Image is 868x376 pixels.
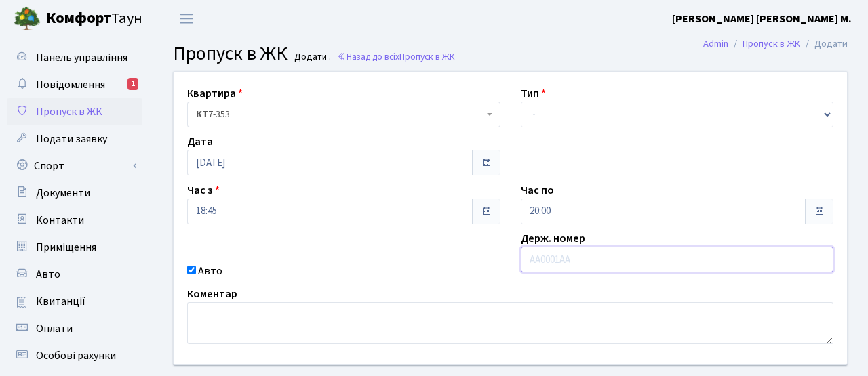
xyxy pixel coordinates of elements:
[703,37,728,51] a: Admin
[187,182,220,199] label: Час з
[7,234,142,261] a: Приміщення
[672,11,852,27] a: [PERSON_NAME] [PERSON_NAME] М.
[127,78,138,90] div: 1
[7,180,142,207] a: Документи
[7,261,142,288] a: Авто
[7,207,142,234] a: Контакти
[7,98,142,125] a: Пропуск в ЖК
[36,104,102,119] span: Пропуск в ЖК
[36,294,85,309] span: Квитанції
[800,37,848,51] li: Додати
[36,348,116,363] span: Особові рахунки
[36,186,90,201] span: Документи
[521,230,585,247] label: Держ. номер
[672,12,852,26] b: [PERSON_NAME] [PERSON_NAME] М.
[337,50,455,63] a: Назад до всіхПропуск в ЖК
[14,5,41,33] img: logo.png
[187,133,213,150] label: Дата
[399,50,455,63] span: Пропуск в ЖК
[36,131,107,146] span: Подати заявку
[7,125,142,152] a: Подати заявку
[521,182,554,199] label: Час по
[36,50,127,65] span: Панель управління
[36,267,60,282] span: Авто
[36,213,84,228] span: Контакти
[198,263,222,279] label: Авто
[7,342,142,369] a: Особові рахунки
[46,7,142,30] span: Таун
[187,286,237,302] label: Коментар
[36,321,73,336] span: Оплати
[7,44,142,71] a: Панель управління
[173,40,288,67] span: Пропуск в ЖК
[36,77,105,92] span: Повідомлення
[196,108,484,121] span: <b>КТ</b>&nbsp;&nbsp;&nbsp;&nbsp;7-353
[7,152,142,180] a: Спорт
[521,85,546,102] label: Тип
[46,7,111,29] b: Комфорт
[187,85,243,102] label: Квартира
[683,30,868,58] nav: breadcrumb
[7,288,142,315] a: Квитанції
[7,315,142,342] a: Оплати
[187,102,500,127] span: <b>КТ</b>&nbsp;&nbsp;&nbsp;&nbsp;7-353
[743,37,800,51] a: Пропуск в ЖК
[170,7,203,30] button: Переключити навігацію
[7,71,142,98] a: Повідомлення1
[521,247,834,272] input: AA0001AA
[36,240,96,255] span: Приміщення
[196,108,208,121] b: КТ
[292,51,331,63] small: Додати .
